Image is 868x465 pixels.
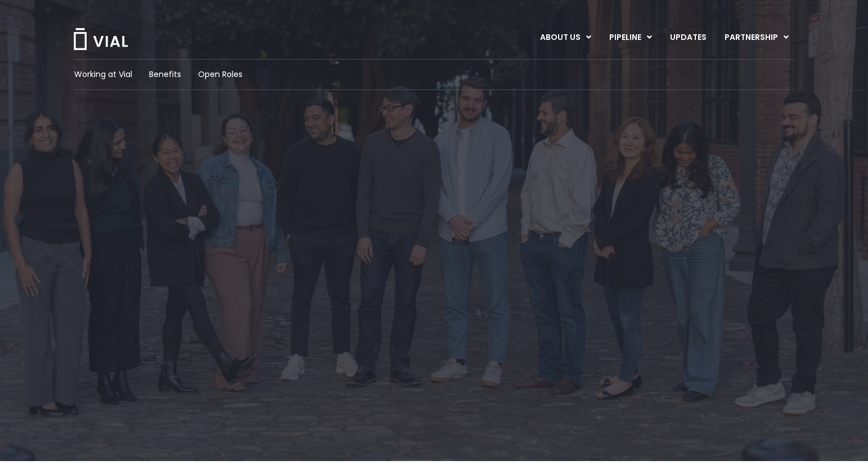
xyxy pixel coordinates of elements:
[531,28,600,47] a: ABOUT USMenu Toggle
[149,69,181,80] a: Benefits
[600,28,660,47] a: PIPELINEMenu Toggle
[74,69,132,80] a: Working at Vial
[73,28,129,50] img: Vial Logo
[198,69,242,80] a: Open Roles
[716,28,798,47] a: PARTNERSHIPMenu Toggle
[661,28,715,47] a: UPDATES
